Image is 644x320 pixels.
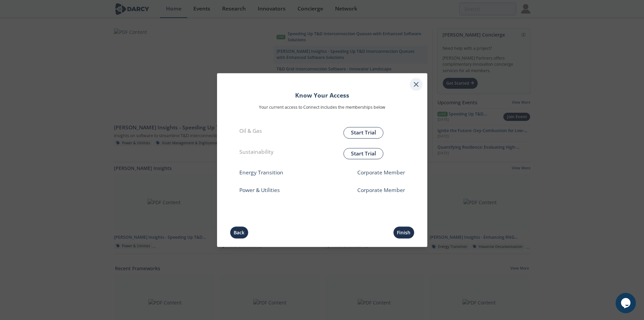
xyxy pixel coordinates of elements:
iframe: chat widget [616,293,637,313]
button: Finish [393,226,414,239]
p: Power & Utilities [239,186,322,194]
button: Start Trial [343,127,383,138]
h1: Know Your Access [239,91,405,100]
p: Your current access to Connect includes the memberships below [239,104,405,110]
p: Oil & Gas [239,127,322,135]
p: Corporate Member [322,186,405,194]
p: Energy Transition [239,169,322,177]
button: Back [230,226,248,239]
button: Start Trial [343,148,383,159]
p: Corporate Member [322,169,405,177]
p: Sustainability [239,148,322,156]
